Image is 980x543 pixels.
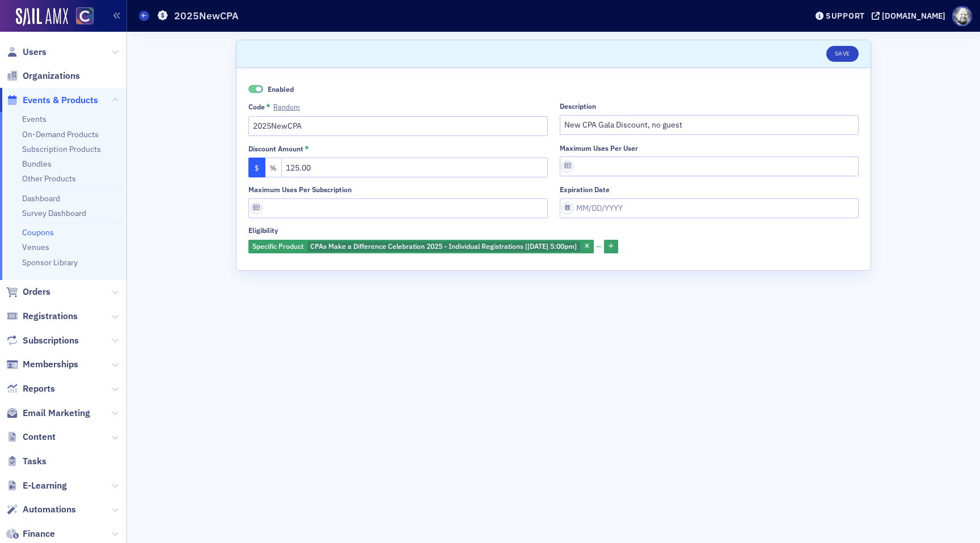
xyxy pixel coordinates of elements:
[174,9,239,23] h1: 2025NewCPA
[23,94,98,107] span: Events & Products
[22,242,49,252] a: Venues
[6,358,78,371] a: Memberships
[22,159,52,169] a: Bundles
[23,70,80,82] span: Organizations
[281,158,548,177] input: 0.00
[6,70,80,82] a: Organizations
[22,129,99,139] a: On-Demand Products
[560,144,638,152] div: Maximum uses per user
[248,145,303,153] div: Discount Amount
[23,528,55,540] span: Finance
[22,208,86,218] a: Survey Dashboard
[273,103,300,111] button: Code*
[23,480,67,492] span: E-Learning
[23,407,90,419] span: Email Marketing
[6,383,55,395] a: Reports
[22,193,60,203] a: Dashboard
[6,46,47,58] a: Users
[23,310,78,323] span: Registrations
[882,11,945,21] div: [DOMAIN_NAME]
[248,185,352,194] div: Maximum uses per subscription
[560,198,859,218] input: MM/DD/YYYY
[6,334,79,347] a: Subscriptions
[560,102,596,111] div: Description
[6,480,67,492] a: E-Learning
[68,7,94,27] a: View Homepage
[6,503,76,516] a: Automations
[76,7,94,25] img: SailAMX
[6,286,50,298] a: Orders
[252,241,303,251] span: Specific Product
[16,8,68,26] img: SailAMX
[6,94,98,107] a: Events & Products
[266,102,271,112] abbr: This field is required
[248,103,265,111] div: Code
[23,358,78,371] span: Memberships
[23,431,56,443] span: Content
[6,455,47,468] a: Tasks
[268,84,294,94] span: Enabled
[22,173,76,184] a: Other Products
[22,227,54,237] a: Coupons
[23,455,47,468] span: Tasks
[6,310,78,323] a: Registrations
[22,144,101,154] a: Subscription Products
[560,185,610,194] div: Expiration date
[23,334,79,347] span: Subscriptions
[248,226,278,235] div: Eligibility
[952,6,972,26] span: Profile
[6,407,90,419] a: Email Marketing
[23,503,76,516] span: Automations
[826,46,859,62] button: Save
[872,12,949,20] button: [DOMAIN_NAME]
[6,431,56,443] a: Content
[22,257,78,268] a: Sponsor Library
[22,114,47,124] a: Events
[310,241,577,251] span: CPAs Make a Difference Celebration 2025 - Individual Registrations [[DATE] 5:00pm]
[23,286,50,298] span: Orders
[23,383,55,395] span: Reports
[23,46,47,58] span: Users
[248,158,265,177] button: $
[305,144,309,154] abbr: This field is required
[248,85,263,94] span: Enabled
[6,528,55,540] a: Finance
[248,240,594,254] div: CPAs Make a Difference Celebration 2025 - Individual Registrations [11/13/2025 5:00pm]
[826,11,865,21] div: Support
[265,158,282,177] button: %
